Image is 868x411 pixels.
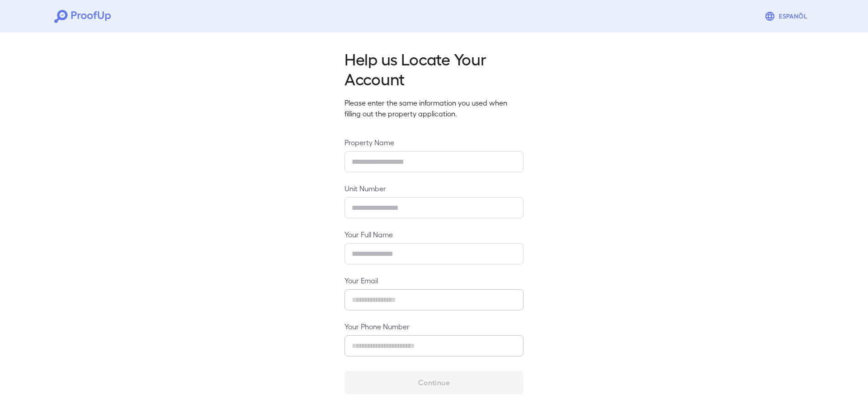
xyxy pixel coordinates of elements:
[344,137,524,148] label: Property Name
[344,97,524,119] p: Please enter the same information you used when filling out the property application.
[344,229,524,240] label: Your Full Name
[344,275,524,286] label: Your Email
[344,183,524,194] label: Unit Number
[344,321,524,332] label: Your Phone Number
[344,49,524,88] h2: Help us Locate Your Account
[761,7,814,25] button: Espanõl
